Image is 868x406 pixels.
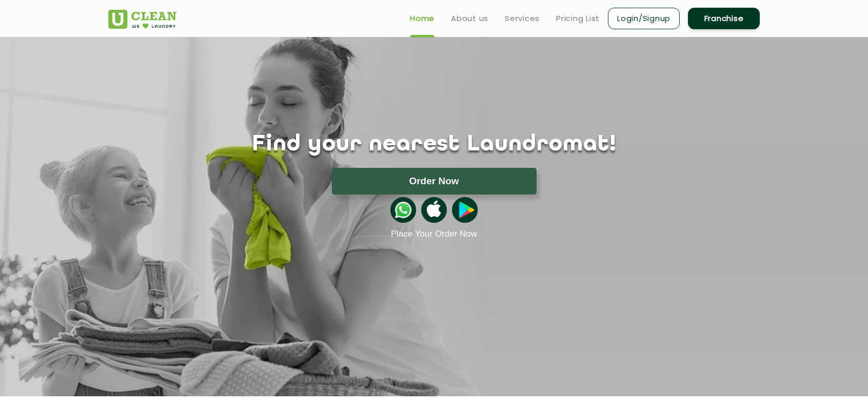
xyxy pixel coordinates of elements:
a: Login/Signup [608,8,680,29]
img: UClean Laundry and Dry Cleaning [108,10,176,29]
button: Order Now [332,168,537,195]
a: Services [505,12,540,25]
img: apple-icon.png [421,197,447,223]
a: Pricing List [556,12,600,25]
a: About us [451,12,488,25]
img: whatsappicon.png [390,197,416,223]
h1: Find your nearest Laundromat! [101,132,767,158]
img: playstoreicon.png [452,197,478,223]
a: Franchise [688,8,760,29]
a: Place Your Order Now [391,229,477,239]
a: Home [410,12,435,25]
